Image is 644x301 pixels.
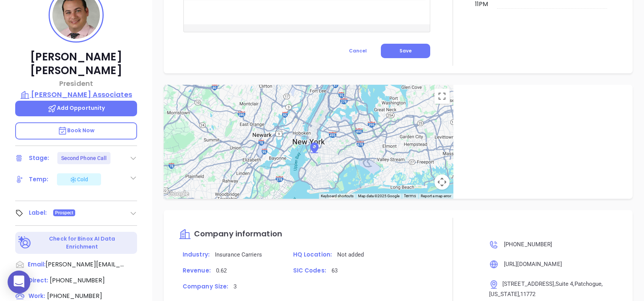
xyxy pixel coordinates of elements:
div: Cold [69,175,88,184]
span: Work: [28,292,45,300]
a: Company information [179,230,282,239]
img: Ai-Enrich-DaqCidB-.svg [18,236,32,249]
div: Second Phone Call [61,152,107,164]
span: Email: [28,260,46,270]
span: 63 [331,267,338,274]
a: Open this area in Google Maps (opens a new window) [166,189,191,199]
span: Book Now [58,127,95,134]
span: HQ Location: [293,250,332,258]
span: [PERSON_NAME][EMAIL_ADDRESS][DOMAIN_NAME] [46,260,125,269]
span: Save [399,48,412,54]
button: Cancel [335,44,381,58]
a: Report a map error [421,194,451,198]
p: President [15,78,137,89]
span: Company Size: [183,282,228,290]
a: Terms [404,193,416,199]
button: Keyboard shortcuts [321,193,354,199]
span: Direct : [28,276,48,284]
p: [PERSON_NAME] [PERSON_NAME] [15,50,137,78]
span: Not added [337,251,364,258]
span: Insurance Carriers [215,251,262,258]
button: Toggle fullscreen view [434,89,450,104]
p: Check for Binox AI Data Enrichment [33,235,132,251]
a: [PERSON_NAME] Associates [15,89,137,100]
span: SIC Codes: [293,266,326,274]
span: Revenue: [183,266,211,274]
span: Prospect [55,209,74,217]
span: , Suite 4 [554,280,573,287]
span: Add Opportunity [47,104,105,112]
span: [STREET_ADDRESS] [502,280,554,287]
span: Company information [194,228,282,239]
span: , [US_STATE] [489,280,603,297]
button: Map camera controls [434,174,450,190]
span: [PHONE_NUMBER] [50,276,105,285]
span: Industry: [183,250,210,258]
span: [URL][DOMAIN_NAME] [504,261,562,268]
span: Cancel [349,48,367,54]
img: Google [166,189,191,199]
span: [PHONE_NUMBER] [504,241,552,248]
span: 3 [234,283,237,290]
span: , Patchogue [573,280,601,287]
button: Save [381,44,430,58]
span: , 11772 [519,291,536,298]
span: Map data ©2025 Google [358,194,399,198]
div: Temp: [29,174,49,185]
span: [PHONE_NUMBER] [47,291,102,300]
div: Label: [29,207,47,219]
div: Stage: [29,152,49,164]
span: 0.62 [216,267,227,274]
